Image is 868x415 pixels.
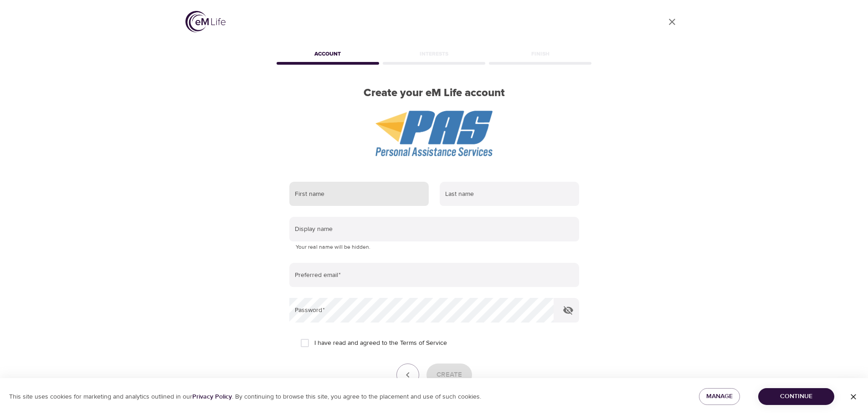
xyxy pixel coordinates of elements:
[661,11,683,33] a: close
[758,388,834,405] button: Continue
[296,243,573,252] p: Your real name will be hidden.
[699,388,740,405] button: Manage
[275,87,594,100] h2: Create your eM Life account
[375,111,493,156] img: PAS%20logo.png
[185,11,226,32] img: logo
[765,391,827,402] span: Continue
[192,393,232,401] a: Privacy Policy
[706,391,733,402] span: Manage
[314,338,447,348] span: I have read and agreed to the
[400,338,447,348] a: Terms of Service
